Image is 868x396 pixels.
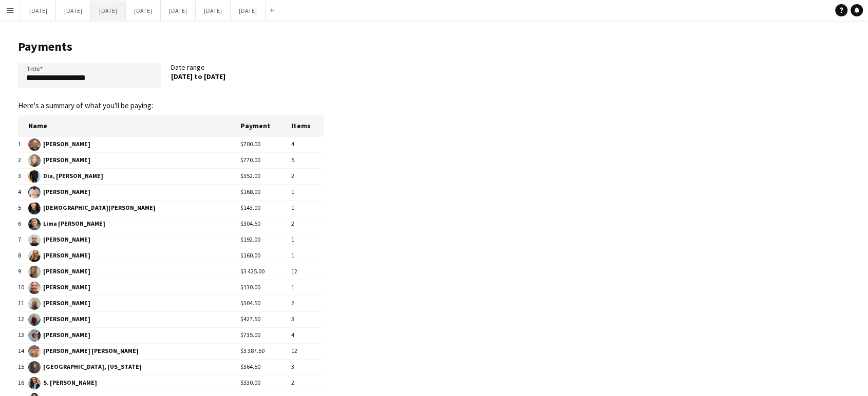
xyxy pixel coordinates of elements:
td: 12 [291,264,324,280]
td: 8 [18,248,28,264]
td: 6 [18,216,28,232]
span: [PERSON_NAME] [28,266,240,278]
td: 4 [291,327,324,343]
span: [PERSON_NAME] [28,313,240,326]
th: Payment [240,115,291,136]
span: Lima [PERSON_NAME] [28,218,240,230]
td: 2 [291,168,324,184]
td: $700.00 [240,136,291,152]
td: 16 [18,375,28,391]
button: [DATE] [161,1,196,21]
td: $364.50 [240,359,291,375]
button: [DATE] [126,1,161,21]
td: $330.00 [240,375,291,391]
td: 1 [18,136,28,152]
span: [PERSON_NAME] [28,186,240,199]
span: [PERSON_NAME] [28,298,240,310]
span: Dia, [PERSON_NAME] [28,170,240,183]
td: 11 [18,295,28,311]
td: 1 [291,200,324,216]
td: 3 [291,359,324,375]
span: [PERSON_NAME] [28,250,240,262]
td: 2 [18,152,28,168]
td: $3 387.50 [240,343,291,359]
span: [GEOGRAPHIC_DATA], [US_STATE] [28,361,240,373]
span: [PERSON_NAME] [28,234,240,246]
span: [PERSON_NAME] [28,282,240,294]
td: 1 [291,280,324,295]
td: 1 [291,232,324,248]
td: 4 [291,136,324,152]
td: 3 [291,311,324,327]
td: $304.50 [240,216,291,232]
td: 9 [18,264,28,280]
td: $168.00 [240,184,291,200]
td: $427.50 [240,311,291,327]
td: 10 [18,280,28,295]
td: $192.00 [240,232,291,248]
span: [PERSON_NAME] [28,154,240,167]
td: $352.00 [240,168,291,184]
button: [DATE] [56,1,91,21]
td: 3 [18,168,28,184]
td: 4 [18,184,28,200]
td: $130.00 [240,280,291,295]
button: [DATE] [91,1,126,21]
button: [DATE] [196,1,231,21]
td: $770.00 [240,152,291,168]
button: [DATE] [21,1,56,21]
td: 13 [18,327,28,343]
span: [DEMOGRAPHIC_DATA][PERSON_NAME] [28,202,240,214]
h1: Payments [18,39,324,54]
td: 12 [291,343,324,359]
div: Date range [171,63,324,92]
td: 1 [291,248,324,264]
p: Here's a summary of what you'll be paying: [18,101,324,110]
span: [PERSON_NAME] [28,329,240,342]
td: 2 [291,375,324,391]
td: 1 [291,184,324,200]
td: $3 425.00 [240,264,291,280]
td: 12 [18,311,28,327]
div: [DATE] to [DATE] [171,72,314,81]
td: $304.50 [240,295,291,311]
td: $160.00 [240,248,291,264]
td: 14 [18,343,28,359]
th: Name [28,115,240,136]
td: 5 [18,200,28,216]
td: 15 [18,359,28,375]
td: $143.00 [240,200,291,216]
td: $735.00 [240,327,291,343]
td: 7 [18,232,28,248]
span: S. [PERSON_NAME] [28,377,240,389]
td: 2 [291,216,324,232]
span: [PERSON_NAME] [28,138,240,151]
td: 2 [291,295,324,311]
button: [DATE] [231,1,266,21]
td: 5 [291,152,324,168]
span: [PERSON_NAME] [PERSON_NAME] [28,345,240,358]
th: Items [291,115,324,136]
